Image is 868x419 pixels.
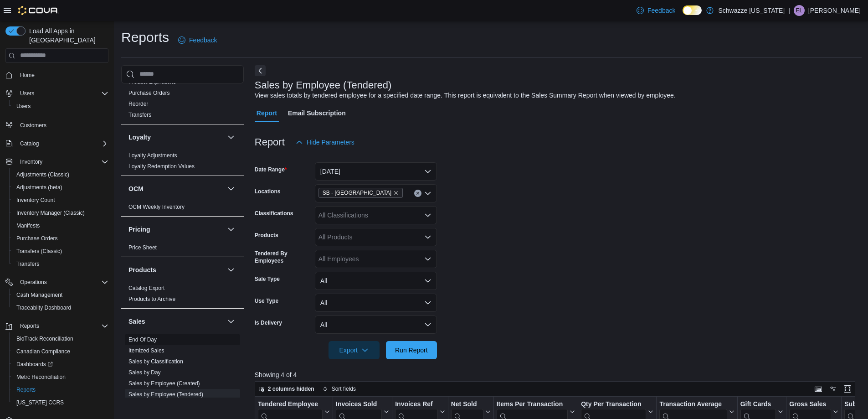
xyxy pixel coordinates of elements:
button: Reports [16,321,43,331]
div: Net Sold [451,400,483,409]
button: Metrc Reconciliation [9,371,112,383]
a: End Of Day [128,336,157,343]
a: Purchase Orders [128,90,170,96]
span: Users [13,101,108,112]
p: Showing 4 of 4 [255,370,862,379]
a: Adjustments (Classic) [13,169,73,180]
a: Manifests [13,220,43,231]
img: Cova [18,6,59,15]
div: Pricing [121,242,244,257]
button: Open list of options [424,233,431,241]
button: Users [9,100,112,113]
button: Traceabilty Dashboard [9,301,112,314]
p: Schwazze [US_STATE] [718,5,785,16]
span: Cash Management [16,291,62,299]
button: Open list of options [424,212,431,219]
div: Products [121,283,244,308]
span: BioTrack Reconciliation [16,335,73,342]
a: BioTrack Reconciliation [13,333,77,344]
span: Manifests [16,222,40,229]
div: View sales totals by tendered employee for a specified date range. This report is equivalent to t... [255,91,676,100]
a: Adjustments (beta) [13,182,66,193]
a: Cash Management [13,290,66,300]
button: Reports [2,320,112,332]
a: Sales by Employee (Created) [128,380,200,387]
span: Transfers (Classic) [16,248,62,255]
h1: Reports [121,28,169,47]
span: Catalog [20,140,39,147]
span: Reports [16,321,108,331]
span: Inventory [16,156,108,167]
h3: OCM [128,184,144,193]
span: Home [20,72,35,79]
a: Inventory Count [13,195,59,206]
button: Pricing [128,225,224,234]
a: Sales by Classification [128,358,183,365]
input: Dark Mode [683,5,702,15]
a: Dashboards [9,358,112,371]
button: Pricing [226,224,236,235]
button: Enter fullscreen [842,383,853,394]
button: Cash Management [9,289,112,301]
span: Inventory Manager (Classic) [13,207,108,218]
a: [US_STATE] CCRS [13,397,67,408]
span: Inventory Count [16,197,55,204]
label: Date Range [255,166,287,173]
span: Inventory [20,158,42,166]
a: Canadian Compliance [13,346,74,357]
span: Canadian Compliance [13,346,108,357]
button: BioTrack Reconciliation [9,332,112,345]
span: Reports [13,384,108,395]
a: Traceabilty Dashboard [13,302,75,313]
button: Transfers [9,258,112,270]
span: Metrc Reconciliation [16,373,66,381]
span: Transfers [128,111,151,119]
button: Inventory Manager (Classic) [9,207,112,219]
p: [PERSON_NAME] [808,5,861,16]
label: Sale Type [255,275,280,283]
button: Operations [16,277,51,288]
button: Transfers (Classic) [9,245,112,258]
a: Reports [13,384,39,395]
div: Qty Per Transaction [581,400,646,409]
a: Loyalty Adjustments [128,152,177,159]
span: Operations [16,277,108,288]
button: Catalog [2,137,112,150]
button: Purchase Orders [9,232,112,245]
label: Tendered By Employees [255,250,311,264]
a: Transfers [128,112,151,118]
span: Sales by Classification [128,358,183,365]
span: Transfers [13,259,108,269]
span: Transfers (Classic) [13,246,108,257]
button: Adjustments (beta) [9,181,112,194]
button: 2 columns hidden [255,383,318,394]
span: Inventory Count [13,195,108,206]
span: SB - Boulder [318,188,403,198]
span: Itemized Sales [128,347,164,354]
button: Users [16,88,38,99]
button: All [315,294,437,312]
a: Inventory Manager (Classic) [13,207,88,218]
button: Operations [2,276,112,289]
button: Clear input [414,190,421,197]
span: Loyalty Adjustments [128,152,177,159]
label: Classifications [255,210,293,217]
span: Operations [20,279,47,286]
span: Report [257,104,277,122]
label: Products [255,232,278,239]
a: Purchase Orders [13,233,62,244]
button: Loyalty [128,133,224,142]
a: Product Expirations [128,79,176,85]
h3: Loyalty [128,133,151,142]
a: Dashboards [13,359,56,370]
button: Open list of options [424,255,431,263]
span: Loyalty Redemption Values [128,163,195,170]
a: Metrc Reconciliation [13,372,69,383]
button: OCM [128,184,224,193]
span: Hide Parameters [307,138,354,147]
span: Manifests [13,220,108,231]
a: Transfers (Classic) [13,246,66,257]
button: Export [329,341,380,359]
span: Run Report [395,346,428,355]
span: Home [16,69,108,81]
